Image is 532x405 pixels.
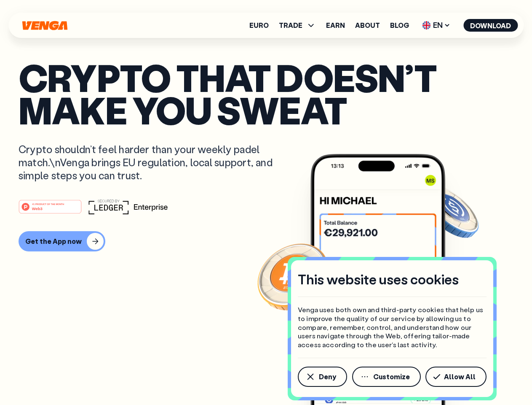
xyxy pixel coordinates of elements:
p: Venga uses both own and third-party cookies that help us to improve the quality of our service by... [298,305,487,349]
button: Deny [298,367,347,387]
a: Blog [390,22,409,29]
a: Earn [326,22,345,29]
tspan: Web3 [32,206,43,211]
h4: This website uses cookies [298,270,459,288]
button: Customize [352,367,421,387]
svg: Home [21,21,68,30]
span: TRADE [279,22,302,29]
div: Get the App now [25,237,82,246]
a: Euro [249,22,269,29]
a: Get the App now [19,231,513,251]
p: Crypto shouldn’t feel harder than your weekly padel match.\nVenga brings EU regulation, local sup... [19,143,285,182]
img: USDC coin [420,181,481,242]
a: About [355,22,380,29]
a: #1 PRODUCT OF THE MONTHWeb3 [19,205,82,216]
button: Download [463,19,518,32]
span: Allow All [444,373,476,380]
button: Allow All [425,367,487,387]
span: Deny [319,373,336,380]
span: TRADE [279,20,316,30]
tspan: #1 PRODUCT OF THE MONTH [32,202,64,205]
span: Customize [373,373,410,380]
button: Get the App now [19,231,105,251]
img: flag-uk [422,21,430,30]
p: Crypto that doesn’t make you sweat [19,61,513,126]
img: Bitcoin [256,238,331,314]
span: EN [419,19,453,32]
